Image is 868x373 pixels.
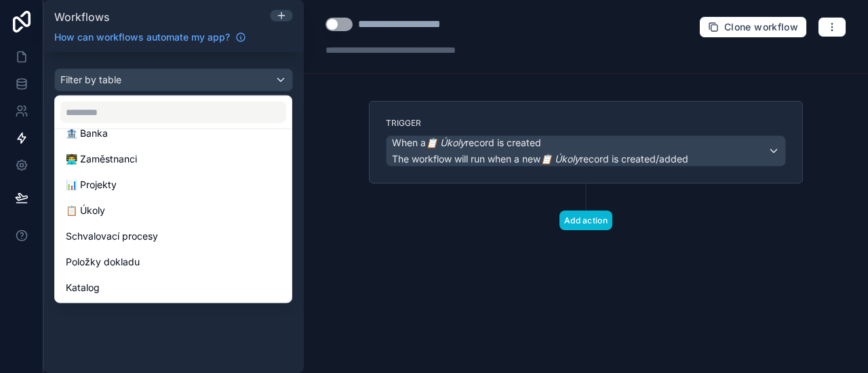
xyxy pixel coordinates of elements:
em: 📋 Úkoly [426,137,465,148]
button: When a📋 Úkolyrecord is createdThe workflow will run when a new📋 Úkolyrecord is created/added [386,135,786,167]
span: Položky dokladu [66,254,140,270]
span: 📋 Úkoly [66,202,105,219]
span: The workflow will run when a new record is created/added [392,153,688,164]
span: 📊 Projekty [66,177,117,193]
div: scrollable content [43,52,304,373]
span: 👨‍💻 Zaměstnanci [66,151,137,167]
span: When a record is created [392,136,541,150]
em: 📋 Úkoly [540,153,580,164]
span: Katalog [66,280,100,296]
span: Schvalovací procesy [66,228,158,244]
span: 🏦 Banka [66,125,108,141]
